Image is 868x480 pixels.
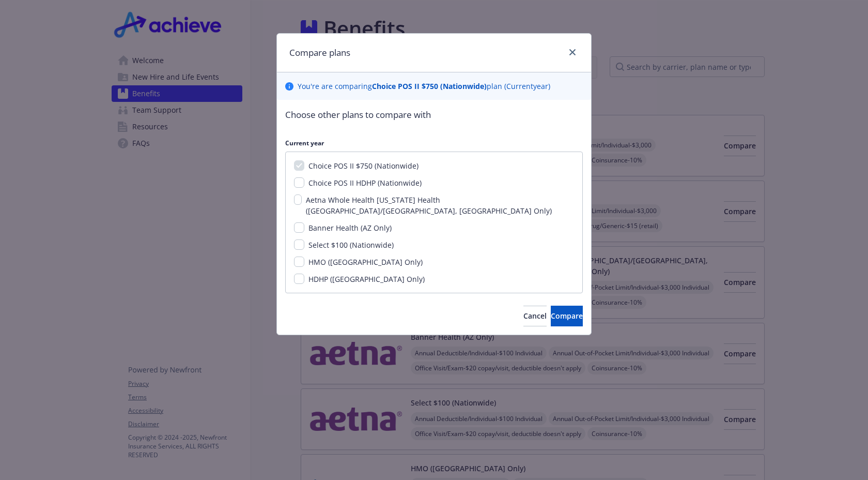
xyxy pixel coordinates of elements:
[523,306,547,326] button: Cancel
[298,81,550,92] p: You ' re are comparing plan ( Current year)
[566,46,579,58] a: close
[306,195,552,216] span: Aetna Whole Health [US_STATE] Health ([GEOGRAPHIC_DATA]/[GEOGRAPHIC_DATA], [GEOGRAPHIC_DATA] Only)
[308,178,422,188] span: Choice POS II HDHP (Nationwide)
[308,257,423,267] span: HMO ([GEOGRAPHIC_DATA] Only)
[285,108,583,122] p: Choose other plans to compare with
[523,311,547,321] span: Cancel
[285,139,583,147] p: Current year
[551,311,583,321] span: Compare
[551,306,583,326] button: Compare
[372,81,487,91] b: Choice POS II $750 (Nationwide)
[308,274,425,284] span: HDHP ([GEOGRAPHIC_DATA] Only)
[289,46,350,59] h1: Compare plans
[308,240,394,250] span: Select $100 (Nationwide)
[308,161,419,171] span: Choice POS II $750 (Nationwide)
[308,223,392,233] span: Banner Health (AZ Only)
